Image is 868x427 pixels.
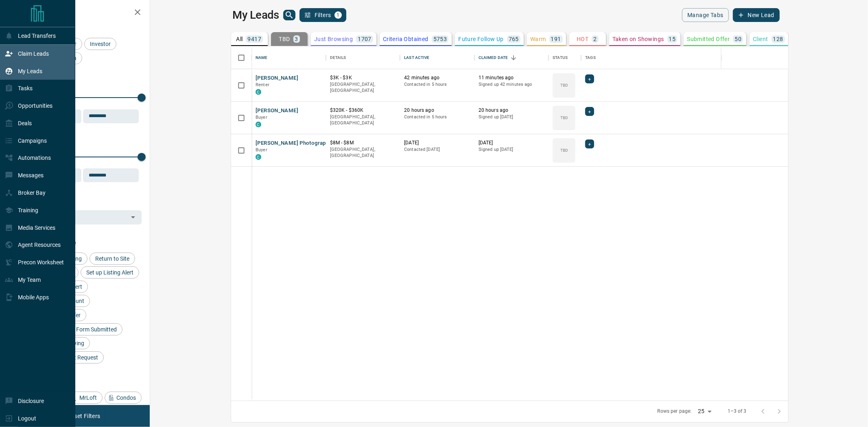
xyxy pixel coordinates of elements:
[530,36,546,42] p: Warm
[585,107,594,116] div: +
[687,36,730,42] p: Submitted Offer
[773,36,783,42] p: 128
[479,114,545,120] p: Signed up [DATE]
[236,36,243,42] p: All
[669,36,676,42] p: 15
[551,36,561,42] p: 191
[593,36,597,42] p: 2
[105,392,142,404] div: Condos
[728,408,747,415] p: 1–3 of 3
[733,8,780,22] button: New Lead
[335,12,341,18] span: 1
[83,269,136,276] span: Set up Listing Alert
[433,36,447,42] p: 5753
[585,139,594,148] div: +
[479,139,545,146] p: [DATE]
[735,36,741,42] p: 50
[560,115,568,121] p: TBD
[81,266,139,279] div: Set up Listing Alert
[256,122,261,127] div: condos.ca
[330,107,396,114] p: $320K - $360K
[256,139,331,147] button: [PERSON_NAME] Photography
[90,253,135,265] div: Return to Site
[314,36,353,42] p: Just Browsing
[560,82,568,88] p: TBD
[479,74,545,81] p: 11 minutes ago
[251,46,326,69] div: Name
[560,147,568,153] p: TBD
[404,146,470,153] p: Contacted [DATE]
[256,89,261,95] div: condos.ca
[553,46,568,69] div: Status
[77,394,100,401] span: MrLoft
[585,74,594,83] div: +
[279,36,290,42] p: TBD
[62,409,105,423] button: Reset Filters
[256,82,269,87] span: Renter
[588,75,591,83] span: +
[404,81,470,88] p: Contacted in 5 hours
[358,36,372,42] p: 1707
[404,46,429,69] div: Last Active
[127,211,139,223] button: Open
[330,46,346,69] div: Details
[588,140,591,148] span: +
[330,74,396,81] p: $3K - $3K
[585,46,596,69] div: Tags
[84,38,116,50] div: Investor
[87,41,114,47] span: Investor
[682,8,728,22] button: Manage Tabs
[612,36,664,42] p: Taken on Showings
[404,107,470,114] p: 20 hours ago
[404,74,470,81] p: 42 minutes ago
[509,36,519,42] p: 765
[283,10,295,20] button: search button
[479,107,545,114] p: 20 hours ago
[330,139,396,146] p: $8M - $8M
[256,154,261,160] div: condos.ca
[458,36,503,42] p: Future Follow Up
[474,46,549,69] div: Claimed Date
[295,36,298,42] p: 3
[256,147,267,152] span: Buyer
[658,408,692,415] p: Rows per page:
[256,46,268,69] div: Name
[26,8,142,18] h2: Filters
[300,8,346,22] button: Filters1
[256,107,298,115] button: [PERSON_NAME]
[114,394,139,401] span: Condos
[479,146,545,153] p: Signed up [DATE]
[232,9,279,22] h1: My Leads
[479,81,545,88] p: Signed up 42 minutes ago
[383,36,429,42] p: Criteria Obtained
[549,46,581,69] div: Status
[404,114,470,120] p: Contacted in 5 hours
[326,46,400,69] div: Details
[588,107,591,115] span: +
[68,392,103,404] div: MrLoft
[479,46,508,69] div: Claimed Date
[577,36,588,42] p: HOT
[247,36,261,42] p: 9417
[400,46,474,69] div: Last Active
[256,74,298,82] button: [PERSON_NAME]
[330,114,396,126] p: [GEOGRAPHIC_DATA], [GEOGRAPHIC_DATA]
[330,81,396,94] p: [GEOGRAPHIC_DATA], [GEOGRAPHIC_DATA]
[92,255,132,262] span: Return to Site
[695,405,715,417] div: 25
[508,52,519,63] button: Sort
[330,146,396,159] p: [GEOGRAPHIC_DATA], [GEOGRAPHIC_DATA]
[753,36,768,42] p: Client
[404,139,470,146] p: [DATE]
[256,115,267,120] span: Buyer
